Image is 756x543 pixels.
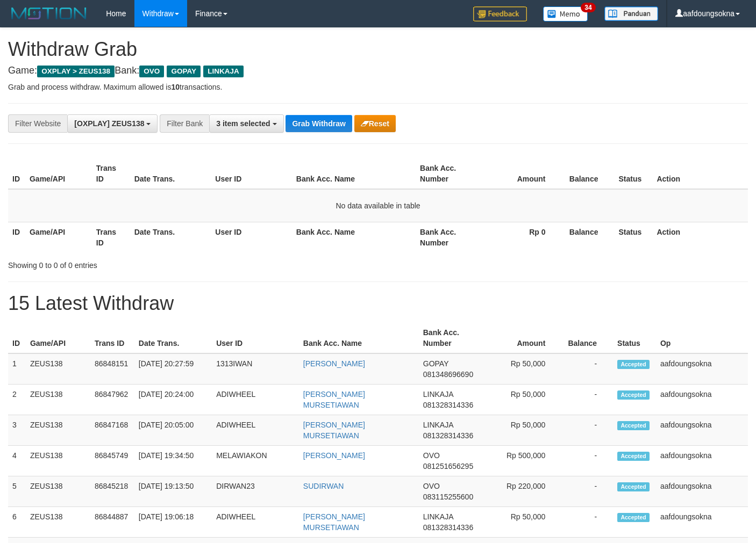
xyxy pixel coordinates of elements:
[134,507,212,538] td: [DATE] 19:06:18
[656,415,748,446] td: aafdoungsokna
[26,446,90,476] td: ZEUS138
[90,353,134,385] td: 86848151
[8,507,26,538] td: 6
[90,446,134,476] td: 86845749
[303,482,344,490] a: SUDIRWAN
[484,446,561,476] td: Rp 500,000
[484,385,561,415] td: Rp 50,000
[303,359,365,368] a: [PERSON_NAME]
[8,476,26,507] td: 5
[8,189,748,222] td: No data available in table
[8,39,748,60] h1: Withdraw Grab
[482,222,562,252] th: Rp 0
[8,385,26,415] td: 2
[423,451,440,460] span: OVO
[212,415,299,446] td: ADIWHEEL
[212,446,299,476] td: MELAWIAKON
[90,385,134,415] td: 86847962
[203,66,244,77] span: LINKAJA
[303,512,365,532] a: [PERSON_NAME] MURSETIAWAN
[25,222,92,252] th: Game/API
[134,385,212,415] td: [DATE] 20:24:00
[74,119,144,128] span: [OXPLAY] ZEUS138
[656,385,748,415] td: aafdoungsokna
[617,421,650,430] span: Accepted
[423,462,473,470] span: Copy 081251656295 to clipboard
[656,323,748,353] th: Op
[561,507,613,538] td: -
[354,115,396,132] button: Reset
[423,390,453,399] span: LINKAJA
[209,114,283,133] button: 3 item selected
[8,158,25,189] th: ID
[212,476,299,507] td: DIRWAN23
[484,415,561,446] td: Rp 50,000
[134,476,212,507] td: [DATE] 19:13:50
[423,359,448,368] span: GOPAY
[25,158,92,189] th: Game/API
[617,513,650,522] span: Accepted
[130,158,211,189] th: Date Trans.
[617,452,650,461] span: Accepted
[216,119,270,128] span: 3 item selected
[26,385,90,415] td: ZEUS138
[423,512,453,521] span: LINKAJA
[656,353,748,385] td: aafdoungsokna
[303,451,365,460] a: [PERSON_NAME]
[303,390,365,409] a: [PERSON_NAME] MURSETIAWAN
[561,476,613,507] td: -
[561,385,613,415] td: -
[167,66,201,77] span: GOPAY
[656,476,748,507] td: aafdoungsokna
[617,390,650,400] span: Accepted
[292,158,416,189] th: Bank Acc. Name
[561,415,613,446] td: -
[416,158,482,189] th: Bank Acc. Number
[134,353,212,385] td: [DATE] 20:27:59
[26,323,90,353] th: Game/API
[211,222,292,252] th: User ID
[423,370,473,379] span: Copy 081348696690 to clipboard
[561,353,613,385] td: -
[134,446,212,476] td: [DATE] 19:34:50
[26,507,90,538] td: ZEUS138
[604,6,658,21] img: panduan.png
[212,385,299,415] td: ADIWHEEL
[139,66,164,77] span: OVO
[67,114,158,133] button: [OXPLAY] ZEUS138
[473,6,527,21] img: Feedback.jpg
[562,158,615,189] th: Balance
[561,323,613,353] th: Balance
[656,446,748,476] td: aafdoungsokna
[423,482,440,490] span: OVO
[8,114,67,133] div: Filter Website
[561,446,613,476] td: -
[26,476,90,507] td: ZEUS138
[484,476,561,507] td: Rp 220,000
[423,431,473,440] span: Copy 081328314336 to clipboard
[90,323,134,353] th: Trans ID
[484,507,561,538] td: Rp 50,000
[8,323,26,353] th: ID
[130,222,211,252] th: Date Trans.
[37,66,115,77] span: OXPLAY > ZEUS138
[212,353,299,385] td: 1313IWAN
[656,507,748,538] td: aafdoungsokna
[286,115,352,132] button: Grab Withdraw
[652,222,748,252] th: Action
[134,415,212,446] td: [DATE] 20:05:00
[90,476,134,507] td: 86845218
[543,6,588,21] img: Button%20Memo.svg
[581,3,595,12] span: 34
[8,66,748,76] h4: Game: Bank:
[8,293,748,314] h1: 15 Latest Withdraw
[92,158,130,189] th: Trans ID
[423,493,473,501] span: Copy 083115255600 to clipboard
[8,353,26,385] td: 1
[484,353,561,385] td: Rp 50,000
[171,83,180,91] strong: 10
[423,523,473,532] span: Copy 081328314336 to clipboard
[482,158,562,189] th: Amount
[90,507,134,538] td: 86844887
[484,323,561,353] th: Amount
